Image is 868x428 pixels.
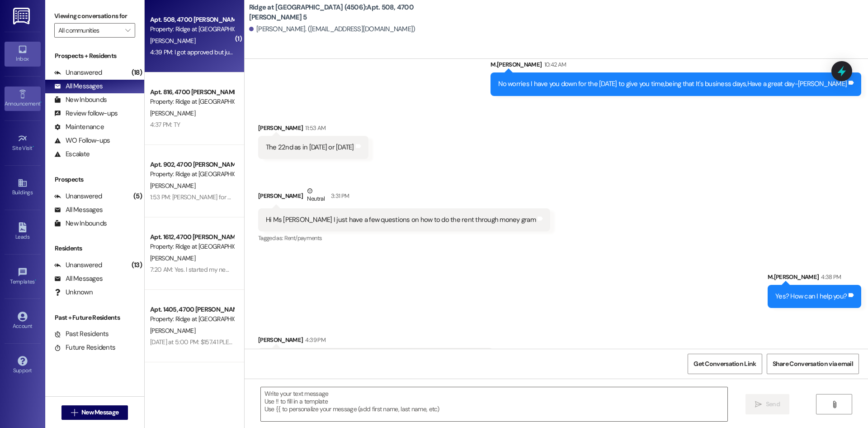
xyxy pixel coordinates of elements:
[150,338,380,346] div: [DATE] at 5:00 PM: $157.41 PLEASE PAY THIS BALANCE ASAP TO AVOID ANY OTHER FEES
[284,234,322,242] span: Rent/payments
[258,186,550,208] div: [PERSON_NAME]
[125,27,130,34] i: 
[5,264,41,289] a: Templates •
[150,182,195,190] span: [PERSON_NAME]
[54,136,110,145] div: WO Follow-ups
[54,343,115,352] div: Future Residents
[54,82,103,91] div: All Messages
[745,394,789,414] button: Send
[54,149,90,159] div: Escalate
[755,401,762,408] i: 
[266,215,536,225] div: Hi Ms [PERSON_NAME] I just have a few questions on how to do the rent through money gram
[45,51,144,61] div: Prospects + Residents
[5,220,41,244] a: Leads
[131,189,144,203] div: (5)
[249,3,430,22] b: Ridge at [GEOGRAPHIC_DATA] (4506): Apt. 508, 4700 [PERSON_NAME] 5
[775,292,847,301] div: Yes? How can I help you?
[45,244,144,253] div: Residents
[150,97,234,106] div: Property: Ridge at [GEOGRAPHIC_DATA] (4506)
[768,272,861,285] div: M.[PERSON_NAME]
[767,354,859,374] button: Share Conversation via email
[13,8,32,24] img: ResiDesk Logo
[303,123,325,133] div: 11:53 AM
[258,231,550,245] div: Tagged as:
[61,405,128,420] button: New Message
[150,24,234,34] div: Property: Ridge at [GEOGRAPHIC_DATA] (4506)
[329,191,349,201] div: 3:31 PM
[58,23,121,38] input: All communities
[249,24,415,34] div: [PERSON_NAME]. ([EMAIL_ADDRESS][DOMAIN_NAME])
[54,219,107,228] div: New Inbounds
[150,232,234,242] div: Apt. 1612, 4700 [PERSON_NAME] 16
[33,144,34,150] span: •
[35,277,36,284] span: •
[258,335,493,348] div: [PERSON_NAME]
[150,15,234,24] div: Apt. 508, 4700 [PERSON_NAME] 5
[5,353,41,378] a: Support
[54,68,102,77] div: Unanswered
[54,260,102,270] div: Unanswered
[150,314,234,324] div: Property: Ridge at [GEOGRAPHIC_DATA] (4506)
[5,42,41,66] a: Inbox
[693,359,756,369] span: Get Conversation Link
[71,409,78,416] i: 
[150,193,350,201] div: 1:53 PM: [PERSON_NAME] for confirming,Have a great day-[PERSON_NAME]
[266,143,354,152] div: The 22nd as in [DATE] or [DATE]
[45,175,144,184] div: Prospects
[54,288,93,297] div: Unknown
[54,9,135,23] label: Viewing conversations for
[688,354,762,374] button: Get Conversation Link
[150,169,234,179] div: Property: Ridge at [GEOGRAPHIC_DATA] (4506)
[150,87,234,97] div: Apt. 816, 4700 [PERSON_NAME] 8
[5,131,41,155] a: Site Visit •
[40,99,42,106] span: •
[5,175,41,200] a: Buildings
[129,66,144,80] div: (18)
[150,327,195,335] span: [PERSON_NAME]
[831,401,838,408] i: 
[150,109,195,117] span: [PERSON_NAME]
[54,192,102,201] div: Unanswered
[54,205,103,215] div: All Messages
[150,305,234,314] div: Apt. 1405, 4700 [PERSON_NAME] 14
[498,79,847,89] div: No worries I have you down for the [DATE] to give you time,being that It's business days,Have a g...
[766,399,780,409] span: Send
[305,186,326,205] div: Neutral
[819,272,841,282] div: 4:38 PM
[129,258,144,272] div: (13)
[150,48,370,56] div: 4:39 PM: I got approved but just wondering how do I pay it through the money gram
[54,109,118,118] div: Review follow-ups
[54,329,109,339] div: Past Residents
[150,120,180,129] div: 4:37 PM: TY
[258,123,368,136] div: [PERSON_NAME]
[81,408,118,417] span: New Message
[150,254,195,262] span: [PERSON_NAME]
[45,313,144,322] div: Past + Future Residents
[491,60,861,72] div: M.[PERSON_NAME]
[150,37,195,45] span: [PERSON_NAME]
[150,242,234,251] div: Property: Ridge at [GEOGRAPHIC_DATA] (4506)
[54,274,103,284] div: All Messages
[54,95,107,105] div: New Inbounds
[542,60,566,69] div: 10:42 AM
[150,160,234,169] div: Apt. 902, 4700 [PERSON_NAME] 9
[5,309,41,333] a: Account
[773,359,853,369] span: Share Conversation via email
[303,335,325,345] div: 4:39 PM
[150,265,736,274] div: 7:20 AM: Yes. I started my new job [DATE] they did tell me I get paid [DATE] but my wife can give...
[54,122,104,132] div: Maintenance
